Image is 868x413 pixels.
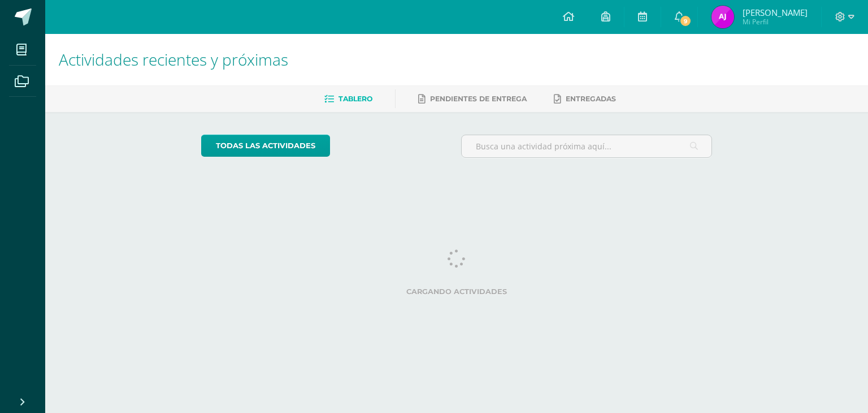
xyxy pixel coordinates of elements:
[554,90,616,108] a: Entregadas
[462,135,712,157] input: Busca una actividad próxima aquí...
[743,17,808,27] span: Mi Perfil
[338,94,372,103] span: Tablero
[566,94,616,103] span: Entregadas
[743,7,808,18] span: [PERSON_NAME]
[59,49,288,70] span: Actividades recientes y próximas
[679,15,692,27] span: 9
[324,90,372,108] a: Tablero
[201,287,713,296] label: Cargando actividades
[711,6,734,28] img: 249fad468ed6f75ff95078b0f23e606a.png
[418,90,527,108] a: Pendientes de entrega
[201,135,330,157] a: todas las Actividades
[430,94,527,103] span: Pendientes de entrega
